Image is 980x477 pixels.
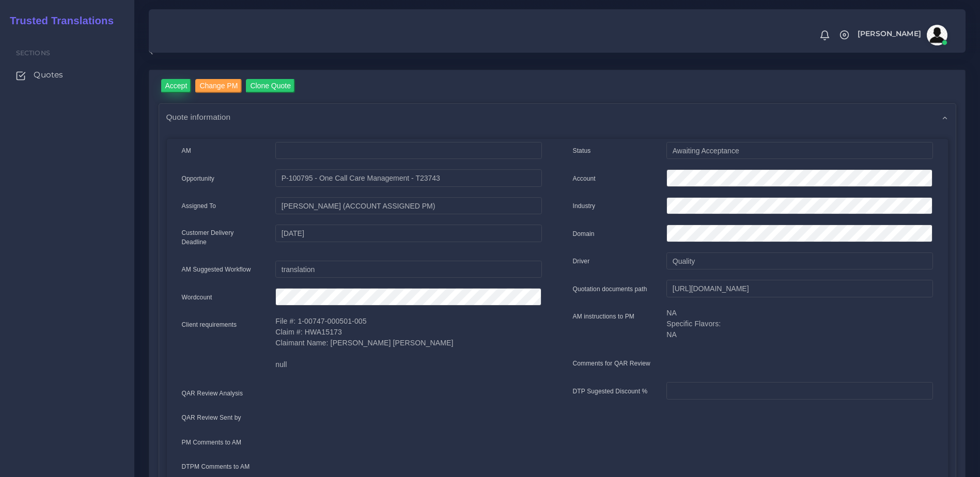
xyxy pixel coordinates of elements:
[182,201,216,211] label: Assigned To
[573,257,590,266] label: Driver
[573,146,591,155] label: Status
[573,387,648,396] label: DTP Sugested Discount %
[275,316,541,370] p: File #: 1-00747-000501-005 Claim #: HWA15173 Claimant Name: [PERSON_NAME] [PERSON_NAME] null
[182,146,191,155] label: AM
[666,308,932,340] p: NA Specific Flavors: NA
[34,69,63,81] span: Quotes
[166,111,231,123] span: Quote information
[275,197,541,215] input: pm
[161,79,192,93] input: Accept
[182,389,243,398] label: QAR Review Analysis
[195,79,242,93] input: Change PM
[182,228,260,247] label: Customer Delivery Deadline
[573,284,647,294] label: Quotation documents path
[927,25,947,45] img: avatar
[573,359,650,368] label: Comments for QAR Review
[182,438,242,447] label: PM Comments to AM
[182,265,251,274] label: AM Suggested Workflow
[3,14,114,27] h2: Trusted Translations
[182,413,241,422] label: QAR Review Sent by
[573,312,635,321] label: AM instructions to PM
[159,104,956,130] div: Quote information
[182,174,215,183] label: Opportunity
[182,293,212,302] label: Wordcount
[858,30,921,37] span: [PERSON_NAME]
[16,49,50,57] span: Sections
[8,64,127,86] a: Quotes
[182,320,237,329] label: Client requirements
[3,12,114,29] a: Trusted Translations
[852,25,951,45] a: [PERSON_NAME]avatar
[182,462,250,471] label: DTPM Comments to AM
[246,79,295,93] input: Clone Quote
[573,174,596,183] label: Account
[573,201,596,211] label: Industry
[573,229,595,239] label: Domain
